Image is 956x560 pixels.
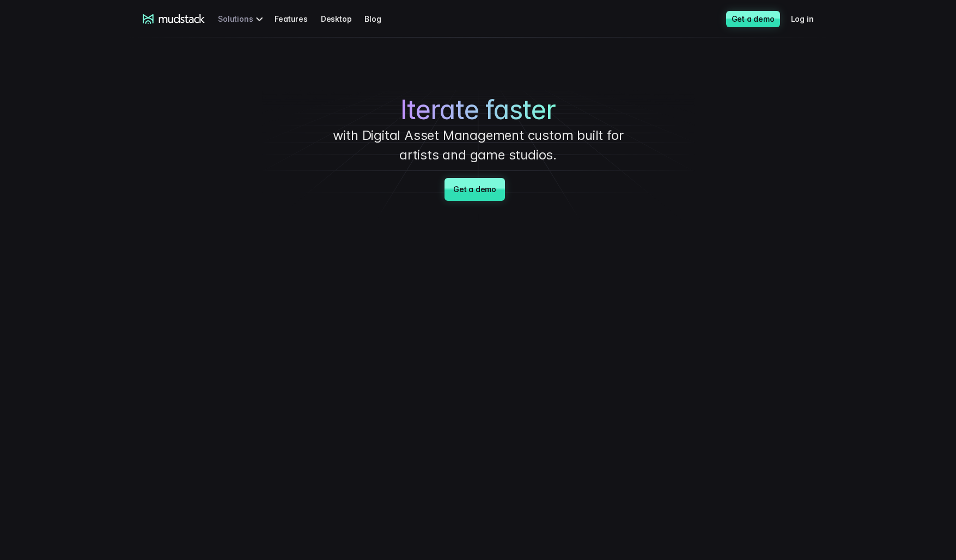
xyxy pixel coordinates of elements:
[321,9,365,29] a: Desktop
[444,178,505,201] a: Get a demo
[726,11,780,27] a: Get a demo
[315,126,642,165] p: with Digital Asset Management custom built for artists and game studios.
[143,14,205,24] a: mudstack logo
[182,1,223,10] span: Last name
[13,197,127,206] span: Work with outsourced artists?
[218,9,266,29] div: Solutions
[275,9,320,29] a: Features
[364,9,394,29] a: Blog
[3,198,10,205] input: Work with outsourced artists?
[182,45,212,54] span: Job title
[791,9,827,29] a: Log in
[400,94,556,126] span: Iterate faster
[182,90,233,99] span: Art team size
